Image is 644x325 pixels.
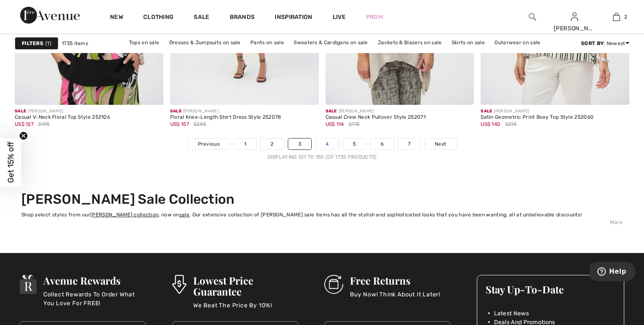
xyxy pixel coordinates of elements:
span: Sale [170,109,181,114]
a: Tops on sale [125,37,164,48]
a: Dresses & Jumpsuits on sale [165,37,245,48]
span: Previous [198,140,220,148]
div: Casual V-Neck Floral Top Style 252106 [15,115,110,120]
a: Previous [188,139,230,149]
a: 6 [371,139,394,149]
strong: Sort By [581,40,604,46]
a: Next [425,139,456,149]
img: Lowest Price Guarantee [172,275,187,294]
div: Floral Knee-Length Shirt Dress Style 252078 [170,115,281,120]
h3: Free Returns [350,275,440,286]
div: Satin Geometric Print Boxy Top Style 252060 [481,115,594,120]
img: My Info [571,12,578,22]
span: Sale [326,109,337,114]
p: Buy Now! Think About It Later! [350,290,440,307]
a: Prom [366,13,383,21]
span: 2 [624,13,627,21]
span: Inspiration [275,13,312,22]
h3: Lowest Price Guarantee [193,275,298,297]
p: Collect Rewards To Order What You Love For FREE! [43,290,146,307]
a: Sweaters & Cardigans on sale [289,37,372,48]
nav: Page navigation [15,138,629,161]
div: More [21,218,623,226]
span: Next [435,140,446,148]
img: search the website [529,12,536,22]
div: [PERSON_NAME] [326,108,426,115]
a: 2 [596,12,637,22]
a: 2 [260,139,284,149]
span: US$ 127 [15,121,34,127]
img: Free Returns [324,275,343,294]
a: Jackets & Blazers on sale [373,37,446,48]
button: Close teaser [19,132,28,140]
span: 1 [45,40,51,47]
h3: Avenue Rewards [43,275,146,286]
div: Shop select styles from our , now on . Our extensive collection of [PERSON_NAME] sale items has a... [21,211,623,218]
span: 1735 items [62,40,88,47]
a: [PERSON_NAME] collection [90,212,158,218]
a: 5 [343,139,366,149]
span: US$ 157 [170,121,189,127]
img: 1ère Avenue [20,7,80,24]
span: $175 [349,120,360,128]
a: Skirts on sale [447,37,489,48]
a: 4 [315,139,339,149]
div: [PERSON_NAME] [15,108,110,115]
strong: Filters [22,40,43,47]
div: [PERSON_NAME] [170,108,281,115]
p: We Beat The Price By 10%! [193,301,298,318]
a: Outerwear on sale [490,37,544,48]
h2: [PERSON_NAME] Sale Collection [21,191,623,207]
span: Sale [481,109,492,114]
span: Latest News [494,309,529,318]
span: $285 [194,120,206,128]
span: US$ 140 [481,121,500,127]
img: Avenue Rewards [20,275,37,294]
a: Brands [230,13,255,22]
span: $215 [505,120,517,128]
iframe: Opens a widget where you can find more information [590,262,636,283]
div: [PERSON_NAME] [554,24,595,33]
a: sale [179,212,189,218]
a: New [110,13,123,22]
a: 7 [398,139,421,149]
div: : Newest [581,40,629,47]
a: Pants on sale [246,37,288,48]
span: $195 [38,120,50,128]
a: Sign In [571,13,578,21]
img: My Bag [613,12,620,22]
div: Casual Crew Neck Pullover Style 252071 [326,115,426,120]
div: [PERSON_NAME] [481,108,594,115]
a: 3 [288,139,311,149]
a: Clothing [143,13,173,22]
span: Sale [15,109,26,114]
span: Get 15% off [6,142,16,183]
div: Displaying 101 to 150 (of 1735 products) [15,153,629,161]
span: US$ 114 [326,121,344,127]
a: Sale [194,13,209,22]
a: 1 [234,139,256,149]
a: Live [333,13,346,21]
h3: Stay Up-To-Date [486,284,615,295]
